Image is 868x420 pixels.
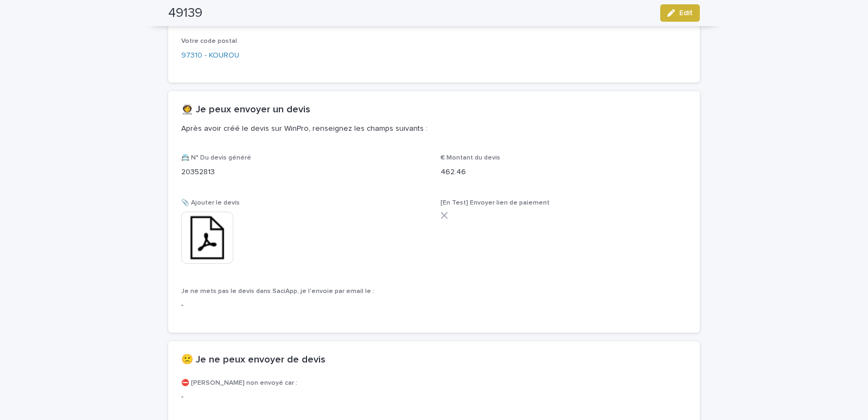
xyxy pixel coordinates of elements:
[679,9,693,17] span: Edit
[441,155,500,161] span: € Montant du devis
[181,155,251,161] span: 📇 N° Du devis généré
[181,104,310,116] h2: 👩‍🚀 Je peux envoyer un devis
[181,124,682,133] p: Après avoir créé le devis sur WinPro, renseignez les champs suivants :
[181,288,374,295] span: Je ne mets pas le devis dans SaciApp, je l'envoie par email le :
[660,4,700,22] button: Edit
[181,50,239,61] a: 97310 - KOUROU
[181,391,687,403] p: -
[181,354,325,366] h2: 🙁 Je ne peux envoyer de devis
[181,167,427,178] p: 20352813
[181,38,237,44] span: Votre code postal
[441,167,687,178] p: 462.46
[168,5,202,21] h2: 49139
[441,200,550,206] span: [En Test] Envoyer lien de paiement
[181,300,427,311] p: -
[181,200,240,206] span: 📎 Ajouter le devis
[181,380,297,386] span: ⛔ [PERSON_NAME] non envoyé car :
